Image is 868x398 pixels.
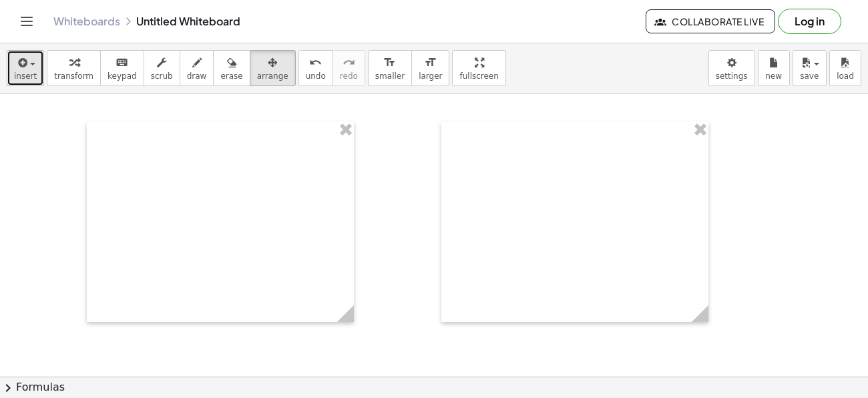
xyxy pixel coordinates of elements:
span: insert [14,71,37,81]
button: save [793,50,827,86]
span: draw [187,71,207,81]
span: scrub [151,71,173,81]
button: format_sizelarger [411,50,449,86]
span: transform [54,71,93,81]
button: erase [213,50,250,86]
span: fullscreen [459,71,498,81]
button: arrange [250,50,296,86]
span: Collaborate Live [657,15,764,27]
span: load [837,71,854,81]
button: Collaborate Live [646,9,775,33]
button: draw [180,50,214,86]
button: format_sizesmaller [368,50,412,86]
button: insert [7,50,44,86]
span: new [765,71,782,81]
span: save [800,71,819,81]
button: Toggle navigation [16,11,37,32]
span: erase [220,71,242,81]
span: undo [306,71,326,81]
button: load [829,50,861,86]
i: format_size [424,55,437,71]
span: redo [340,71,358,81]
i: format_size [383,55,396,71]
button: keyboardkeypad [100,50,144,86]
button: Log in [778,9,841,34]
button: settings [708,50,755,86]
i: redo [343,55,355,71]
span: keypad [107,71,137,81]
button: redoredo [333,50,365,86]
span: larger [419,71,442,81]
button: transform [47,50,101,86]
span: settings [716,71,748,81]
button: new [758,50,790,86]
i: keyboard [116,55,128,71]
span: smaller [375,71,405,81]
span: arrange [257,71,288,81]
i: undo [309,55,322,71]
button: fullscreen [452,50,505,86]
a: Whiteboards [53,15,120,28]
button: scrub [144,50,180,86]
button: undoundo [298,50,333,86]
